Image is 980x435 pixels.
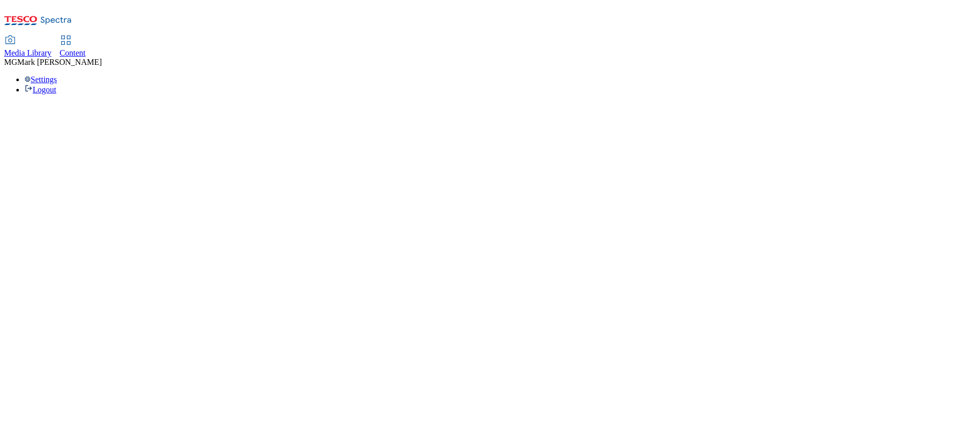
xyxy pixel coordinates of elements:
span: Mark [PERSON_NAME] [17,58,102,66]
a: Settings [24,75,57,84]
a: Logout [24,85,56,94]
span: Content [60,49,86,57]
a: Content [60,36,86,58]
a: Media Library [4,36,52,58]
span: Media Library [4,49,52,57]
span: MG [4,58,17,66]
